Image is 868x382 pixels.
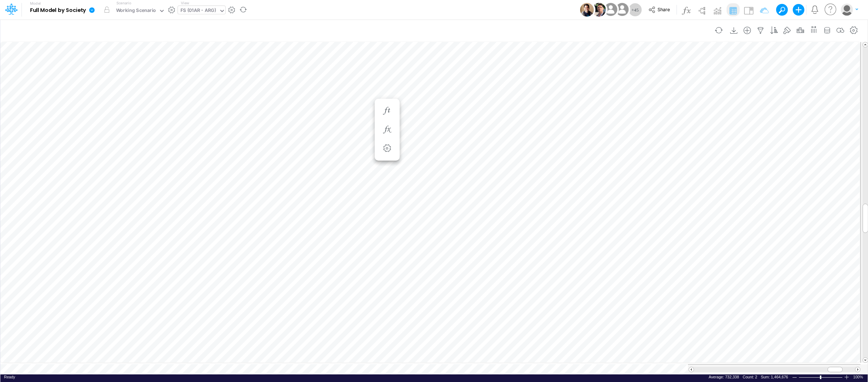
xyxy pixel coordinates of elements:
div: Zoom In [844,374,850,380]
div: In Ready mode [4,374,15,380]
span: Share [658,7,670,12]
button: Share [645,4,675,16]
div: Zoom [799,374,844,380]
div: Number of selected cells that contain data [743,374,757,380]
span: + 45 [631,8,639,12]
img: User Image Icon [614,1,630,18]
span: Count: 2 [743,375,757,379]
input: Type a title here [7,23,710,38]
div: FS (01AR - ARG) [180,7,216,15]
span: Sum: 1,464,676 [761,375,788,379]
div: Zoom Out [792,375,797,380]
div: Working Scenario [116,7,156,15]
div: Average of selected cells [709,374,739,380]
img: User Image Icon [603,1,619,18]
b: Full Model by Society [30,7,86,14]
span: Ready [4,375,15,379]
img: User Image Icon [580,3,594,17]
label: Scenario [116,0,131,6]
label: View [181,0,189,6]
div: Sum of selected cells [761,374,788,380]
span: 100% [853,374,864,380]
div: Zoom level [853,374,864,380]
div: Zoom [820,375,821,379]
a: Notifications [810,5,819,14]
span: Average: 732,338 [709,375,739,379]
img: User Image Icon [592,3,606,17]
label: Model [30,1,41,6]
